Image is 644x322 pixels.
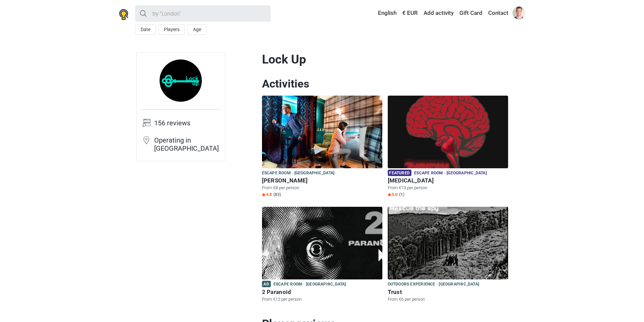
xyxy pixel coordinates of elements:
[372,7,398,19] a: English
[422,7,455,19] a: Add activity
[119,9,128,20] img: Nowescape logo
[401,7,420,19] a: € EUR
[388,96,508,168] img: Paranoia
[373,11,378,16] img: English
[388,192,398,197] span: 5.0
[188,24,207,35] button: Age
[388,193,391,196] img: Star
[262,281,271,287] span: Ad
[458,7,484,19] a: Gift Card
[388,289,508,296] h6: Trust
[154,118,220,135] td: 156 reviews
[399,192,404,197] span: (1)
[262,192,272,197] span: 4.8
[414,170,487,177] span: Escape room · [GEOGRAPHIC_DATA]
[262,77,508,91] h2: Activities
[388,170,411,176] span: Featured
[273,281,346,288] span: Escape room · [GEOGRAPHIC_DATA]
[262,96,382,168] img: Sherlock Holmes
[486,7,510,19] a: Contact
[262,289,382,296] h6: 2 Paranoid
[154,135,220,156] td: Operating in [GEOGRAPHIC_DATA]
[388,281,479,288] span: Outdoors Experience · [GEOGRAPHIC_DATA]
[135,24,156,35] button: Date
[388,296,508,302] p: From €6 per person
[388,207,508,279] img: Trust
[262,177,382,184] h6: [PERSON_NAME]
[262,170,335,177] span: Escape room · [GEOGRAPHIC_DATA]
[262,296,382,302] p: From €12 per person
[388,96,508,199] a: Paranoia Featured Escape room · [GEOGRAPHIC_DATA] [MEDICAL_DATA] From €13 per person Star5.0 (1)
[273,192,281,197] span: (83)
[262,207,382,279] img: 2 Paranoid
[262,185,382,191] p: From €8 per person
[262,52,508,67] h1: Lock Up
[388,177,508,184] h6: [MEDICAL_DATA]
[388,185,508,191] p: From €13 per person
[262,96,382,199] a: Sherlock Holmes Escape room · [GEOGRAPHIC_DATA] [PERSON_NAME] From €8 per person Star4.8 (83)
[388,207,508,304] a: Trust Outdoors Experience · [GEOGRAPHIC_DATA] Trust From €6 per person
[262,193,265,196] img: Star
[262,207,382,304] a: 2 Paranoid Ad Escape room · [GEOGRAPHIC_DATA] 2 Paranoid From €12 per person
[135,5,270,22] input: try “London”
[159,24,185,35] button: Players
